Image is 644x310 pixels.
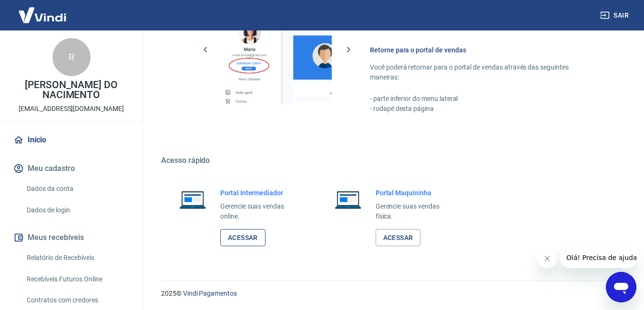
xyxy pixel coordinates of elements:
[23,290,131,310] a: Contratos com credores
[370,62,598,82] p: Você poderá retornar para o portal de vendas através das seguintes maneiras:
[370,94,598,104] p: - parte inferior do menu lateral
[11,158,131,179] button: Meu cadastro
[376,229,421,247] a: Acessar
[161,289,621,299] p: 2025 ©
[370,104,598,114] p: - rodapé desta página
[370,45,598,55] h6: Retorne para o portal de vendas
[8,80,135,100] p: [PERSON_NAME] DO NACIMENTO
[328,188,368,211] img: Imagem de um notebook aberto
[11,0,73,30] img: Vindi
[538,249,557,268] iframe: Fechar mensagem
[220,229,266,247] a: Acessar
[606,272,636,302] iframe: Botão para abrir a janela de mensagens
[23,179,131,199] a: Dados da conta
[23,248,131,268] a: Relatório de Recebíveis
[161,156,621,165] h5: Acesso rápido
[6,7,80,14] span: Olá! Precisa de ajuda?
[173,188,213,211] img: Imagem de um notebook aberto
[598,7,633,24] button: Sair
[183,290,237,297] a: Vindi Pagamentos
[11,227,131,248] button: Meus recebíveis
[561,247,636,268] iframe: Mensagem da empresa
[220,201,299,221] p: Gerencie suas vendas online.
[376,188,455,198] h6: Portal Maquininha
[220,188,299,198] h6: Portal Intermediador
[11,130,131,150] a: Início
[23,200,131,220] a: Dados de login
[23,270,131,289] a: Recebíveis Futuros Online
[52,38,91,76] div: R
[19,104,124,114] p: [EMAIL_ADDRESS][DOMAIN_NAME]
[376,201,455,221] p: Gerencie suas vendas física.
